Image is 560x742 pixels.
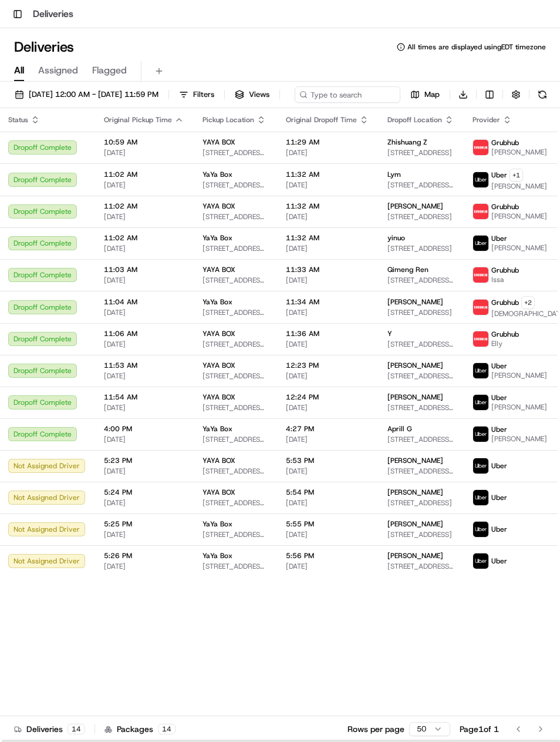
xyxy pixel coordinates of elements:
img: 8571987876998_91fb9ceb93ad5c398215_72.jpg [25,112,46,133]
span: yinuo [387,233,405,243]
span: [STREET_ADDRESS] [387,212,454,221]
span: [DATE] [104,435,184,444]
button: Filters [174,86,220,103]
img: 5e692f75ce7d37001a5d71f1 [473,331,488,347]
span: [STREET_ADDRESS][PERSON_NAME] [203,244,267,253]
span: 10:59 AM [104,137,184,147]
span: Filters [193,89,214,100]
span: [DATE] [95,214,119,223]
span: [STREET_ADDRESS] [387,498,454,508]
span: All [14,63,24,78]
span: Regen Pajulas [36,214,86,223]
span: [DATE] [104,308,184,317]
span: 11:34 AM [286,297,369,307]
span: Dropoff Location [387,115,442,125]
span: 11:53 AM [104,361,184,370]
span: [PERSON_NAME] [387,519,443,529]
span: [DATE] [286,371,369,381]
a: 💻API Documentation [95,258,193,279]
span: All times are displayed using EDT timezone [407,42,546,52]
span: [DATE] [286,276,369,285]
span: Y [387,329,392,338]
span: [DATE] [286,466,369,476]
span: 5:53 PM [286,456,369,465]
span: [DATE] [104,244,184,253]
h1: Deliveries [33,7,73,21]
span: Map [424,89,440,100]
span: 5:23 PM [104,456,184,465]
div: 💻 [99,264,109,273]
div: 14 [158,724,176,734]
img: 1736555255976-a54dd68f-1ca7-489b-9aae-adbdc363a1c4 [23,214,33,224]
img: uber-new-logo.jpeg [473,522,488,537]
span: [PERSON_NAME] [387,361,443,370]
span: • [97,182,102,192]
span: 11:06 AM [104,329,184,338]
span: [DATE] [286,403,369,412]
button: Start new chat [200,116,214,130]
span: Uber [491,361,507,371]
span: Grubhub [491,298,519,307]
span: Zhishuang Z [387,137,427,147]
span: Grubhub [491,330,519,339]
span: [STREET_ADDRESS][PERSON_NAME][PERSON_NAME] [387,435,454,444]
span: 11:02 AM [104,233,184,243]
button: +1 [510,169,523,182]
span: 4:27 PM [286,424,369,434]
span: YAYA BOX [203,361,235,370]
div: 14 [68,724,85,734]
span: [PERSON_NAME] [36,182,95,192]
span: [DATE] [104,182,128,192]
span: 5:26 PM [104,551,184,560]
span: 12:24 PM [286,392,369,402]
h1: Deliveries [14,38,74,56]
span: [STREET_ADDRESS][US_STATE] [387,340,454,349]
span: [PERSON_NAME] [387,551,443,560]
span: 11:54 AM [104,392,184,402]
span: Uber [491,556,507,566]
img: uber-new-logo.jpeg [473,363,488,378]
span: [STREET_ADDRESS][PERSON_NAME] [387,466,454,476]
span: Aprill G [387,424,412,434]
span: 5:24 PM [104,488,184,497]
span: [DATE] [286,530,369,539]
span: [STREET_ADDRESS][PERSON_NAME] [387,276,454,285]
span: [STREET_ADDRESS][PERSON_NAME] [203,435,267,444]
span: YAYA BOX [203,265,235,274]
div: Start new chat [53,112,193,124]
span: 11:33 AM [286,265,369,274]
span: [STREET_ADDRESS][PERSON_NAME] [203,340,267,349]
span: [STREET_ADDRESS][PERSON_NAME] [203,276,267,285]
img: 5e692f75ce7d37001a5d71f1 [473,140,488,155]
span: Uber [491,393,507,402]
span: [DATE] [286,148,369,157]
span: [PERSON_NAME] [387,202,443,211]
span: Lym [387,170,401,179]
span: Uber [491,525,507,534]
div: Past conversations [12,153,79,162]
span: [PERSON_NAME] [387,297,443,307]
span: 11:03 AM [104,265,184,274]
img: Joseph V. [12,171,31,190]
input: Got a question? Start typing here... [31,76,211,88]
span: [STREET_ADDRESS] [387,530,454,539]
span: [DATE] [104,212,184,221]
img: Regen Pajulas [12,203,31,221]
span: [STREET_ADDRESS][PERSON_NAME] [203,212,267,221]
span: 11:02 AM [104,170,184,179]
span: [STREET_ADDRESS][PERSON_NAME] [203,530,267,539]
span: YAYA BOX [203,488,235,497]
span: [STREET_ADDRESS] [387,308,454,317]
span: Elly [491,339,519,348]
span: [STREET_ADDRESS][PERSON_NAME] [203,466,267,476]
span: API Documentation [111,263,188,274]
span: [PERSON_NAME] [491,402,547,412]
span: YaYa Box [203,297,232,307]
img: uber-new-logo.jpeg [473,490,488,505]
span: [STREET_ADDRESS] [387,244,454,253]
span: Original Dropoff Time [286,115,357,125]
span: [DATE] [286,562,369,571]
span: [DATE] [104,180,184,190]
img: uber-new-logo.jpeg [473,427,488,442]
span: 5:55 PM [286,519,369,529]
